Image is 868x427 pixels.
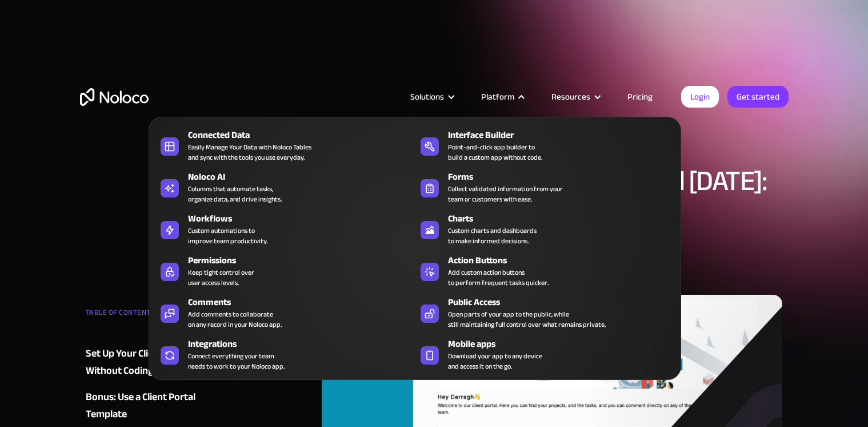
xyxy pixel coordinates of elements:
a: Bonus: Use a Client Portal Template [86,389,224,423]
div: Connected Data [188,128,420,142]
a: Interface BuilderPoint-and-click app builder tobuild a custom app without code. [415,126,675,165]
a: PermissionsKeep tight control overuser access levels. [155,251,415,290]
div: Mobile apps [448,337,680,351]
span: Download your app to any device and access it on the go. [448,351,542,371]
a: Set Up Your Client Portal Without Coding [86,345,224,379]
a: IntegrationsConnect everything your teamneeds to work to your Noloco app. [155,335,415,374]
div: Add comments to collaborate on any record in your Noloco app. [188,309,282,330]
a: Public AccessOpen parts of your app to the public, whilestill maintaining full control over what ... [415,293,675,332]
a: CommentsAdd comments to collaborateon any record in your Noloco app. [155,293,415,332]
div: Easily Manage Your Data with Noloco Tables and sync with the tools you use everyday. [188,142,311,163]
div: Forms [448,170,680,184]
a: home [80,88,149,106]
div: Action Buttons [448,254,680,267]
div: Point-and-click app builder to build a custom app without code. [448,142,542,163]
div: Charts [448,212,680,226]
a: Get started [727,86,789,108]
div: Custom charts and dashboards to make informed decisions. [448,226,537,246]
div: Resources [537,89,613,104]
a: ChartsCustom charts and dashboardsto make informed decisions. [415,209,675,248]
div: Public Access [448,295,680,309]
nav: Platform [149,101,681,380]
a: Connected DataEasily Manage Your Data with Noloco Tablesand sync with the tools you use everyday. [155,126,415,165]
div: TABLE OF CONTENT [86,304,224,327]
a: Action ButtonsAdd custom action buttonsto perform frequent tasks quicker. [415,251,675,290]
div: Columns that automate tasks, organize data, and drive insights. [188,184,282,204]
a: Pricing [613,89,667,104]
div: Permissions [188,254,420,267]
div: Noloco AI [188,170,420,184]
a: FormsCollect validated information from yourteam or customers with ease. [415,168,675,207]
div: Workflows [188,212,420,226]
div: Resources [551,89,590,104]
a: WorkflowsCustom automations toimprove team productivity. [155,209,415,248]
a: Noloco AIColumns that automate tasks,organize data, and drive insights. [155,168,415,207]
div: Add custom action buttons to perform frequent tasks quicker. [448,267,549,288]
div: Solutions [396,89,467,104]
div: Connect everything your team needs to work to your Noloco app. [188,351,285,371]
a: Mobile appsDownload your app to any deviceand access it on the go. [415,335,675,374]
div: Custom automations to improve team productivity. [188,226,267,246]
div: Platform [467,89,537,104]
div: Keep tight control over user access levels. [188,267,254,288]
div: Interface Builder [448,128,680,142]
div: Collect validated information from your team or customers with ease. [448,184,563,204]
div: Platform [481,89,514,104]
div: Comments [188,295,420,309]
div: Integrations [188,337,420,351]
a: Login [681,86,719,108]
div: Solutions [410,89,444,104]
div: Open parts of your app to the public, while still maintaining full control over what remains priv... [448,309,606,330]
